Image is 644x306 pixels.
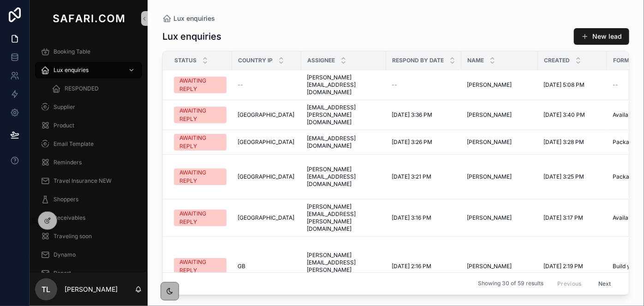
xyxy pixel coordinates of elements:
a: [PERSON_NAME] [467,263,532,270]
a: [DATE] 3:21 PM [392,173,456,180]
div: AWAITING REPLY [179,107,221,123]
span: Traveling soon [54,233,92,240]
span: Email Template [54,140,94,148]
a: Lux enquiries [35,62,142,78]
a: -- [392,81,456,89]
div: scrollable content [30,37,148,273]
span: -- [392,81,397,89]
a: -- [238,81,296,89]
span: -- [613,81,618,89]
a: AWAITING REPLY [174,258,227,275]
a: AWAITING REPLY [174,134,227,150]
span: Dynamo [54,251,76,258]
span: -- [238,81,243,89]
span: [DATE] 3:17 PM [543,214,583,222]
a: Traveling soon [35,228,142,245]
a: AWAITING REPLY [174,210,227,226]
a: [PERSON_NAME][EMAIL_ADDRESS][PERSON_NAME][DOMAIN_NAME] [307,203,381,233]
span: [DATE] 5:08 PM [543,81,584,89]
span: Lux enquiries [54,66,89,74]
span: [PERSON_NAME] [467,138,512,146]
span: [DATE] 3:26 PM [392,138,432,146]
span: [DATE] 3:21 PM [392,173,431,180]
button: Next [592,276,618,291]
span: Lux enquiries [173,14,215,23]
span: [PERSON_NAME] [467,111,512,119]
span: [DATE] 2:16 PM [392,263,431,270]
span: Assignee [307,57,335,64]
span: RESPONDED [65,85,99,92]
a: Email Template [35,136,142,152]
a: RESPONDED [46,80,142,97]
a: [EMAIL_ADDRESS][DOMAIN_NAME] [307,135,381,150]
a: Travel Insurance NEW [35,173,142,189]
span: Receivables [54,214,85,222]
span: [DATE] 2:19 PM [543,263,583,270]
img: App logo [51,11,126,26]
span: Status [174,57,197,64]
span: [PERSON_NAME] [467,81,512,89]
a: [PERSON_NAME][EMAIL_ADDRESS][PERSON_NAME][DOMAIN_NAME] [307,252,381,281]
span: TL [42,284,51,295]
a: Product [35,117,142,134]
a: [DATE] 3:25 PM [543,173,602,180]
a: Booking Table [35,43,142,60]
a: Report [35,265,142,282]
div: AWAITING REPLY [179,258,221,275]
a: [DATE] 3:16 PM [392,214,456,222]
div: AWAITING REPLY [179,168,221,185]
a: [DATE] 2:16 PM [392,263,456,270]
span: Travel Insurance NEW [54,177,112,185]
a: [PERSON_NAME] [467,111,532,119]
a: AWAITING REPLY [174,107,227,123]
span: [GEOGRAPHIC_DATA] [238,173,294,180]
span: [DATE] 3:36 PM [392,111,432,119]
a: [PERSON_NAME][EMAIL_ADDRESS][DOMAIN_NAME] [307,166,381,188]
span: Product [54,122,74,129]
h1: Lux enquiries [162,30,221,43]
span: [DATE] 3:16 PM [392,214,431,222]
span: Name [467,57,484,64]
span: [PERSON_NAME] [467,173,512,180]
a: [GEOGRAPHIC_DATA] [238,214,296,222]
span: Supplier [54,103,75,111]
button: New lead [574,28,629,45]
span: Shoppers [54,196,78,203]
a: GB [238,263,296,270]
span: [GEOGRAPHIC_DATA] [238,214,294,222]
a: [DATE] 2:19 PM [543,263,602,270]
a: [PERSON_NAME] [467,214,532,222]
a: Receivables [35,210,142,226]
span: Respond by date [392,57,444,64]
a: [DATE] 3:28 PM [543,138,602,146]
a: [DATE] 3:17 PM [543,214,602,222]
a: [PERSON_NAME] [467,138,532,146]
a: [DATE] 3:36 PM [392,111,456,119]
a: [GEOGRAPHIC_DATA] [238,173,296,180]
div: AWAITING REPLY [179,77,221,93]
span: [DATE] 3:25 PM [543,173,584,180]
span: [PERSON_NAME] [467,263,512,270]
a: [DATE] 3:40 PM [543,111,602,119]
span: [DATE] 3:40 PM [543,111,585,119]
a: [EMAIL_ADDRESS][PERSON_NAME][DOMAIN_NAME] [307,104,381,126]
span: [GEOGRAPHIC_DATA] [238,138,294,146]
a: Shoppers [35,191,142,208]
p: [PERSON_NAME] [65,285,118,294]
a: Dynamo [35,246,142,263]
span: [DATE] 3:28 PM [543,138,584,146]
a: [DATE] 3:26 PM [392,138,456,146]
div: AWAITING REPLY [179,134,221,150]
a: Supplier [35,99,142,115]
span: [GEOGRAPHIC_DATA] [238,111,294,119]
a: Reminders [35,154,142,171]
a: Lux enquiries [162,14,215,23]
a: [DATE] 5:08 PM [543,81,602,89]
a: [PERSON_NAME][EMAIL_ADDRESS][DOMAIN_NAME] [307,74,381,96]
